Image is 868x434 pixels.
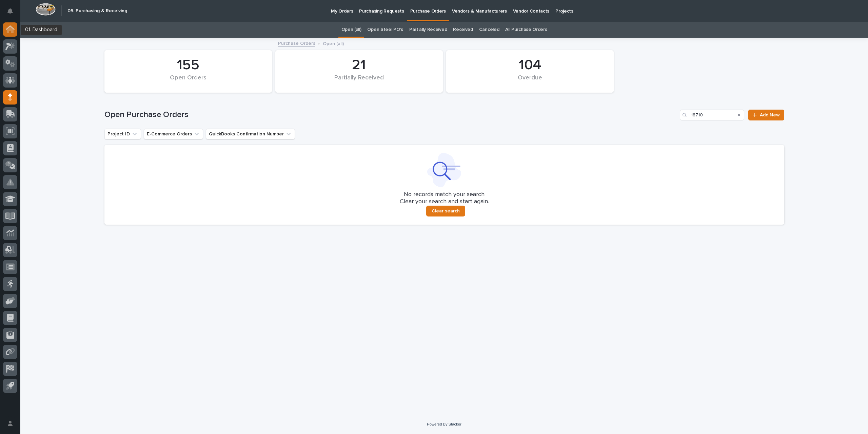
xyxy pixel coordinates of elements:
span: Add New [760,113,780,117]
div: Overdue [458,74,602,89]
a: Purchase Orders [278,39,315,47]
button: E-Commerce Orders [144,129,203,139]
a: Partially Received [409,22,447,38]
button: QuickBooks Confirmation Number [206,129,295,139]
a: Open Steel PO's [367,22,403,38]
p: Open (all) [323,39,344,47]
button: Clear search [426,206,465,216]
span: Clear search [432,208,460,214]
a: All Purchase Orders [505,22,547,38]
img: Workspace Logo [36,3,56,16]
button: Project ID [104,129,141,139]
a: Received [453,22,473,38]
a: Powered By Stacker [427,422,461,426]
div: 155 [116,57,260,74]
div: 104 [458,57,602,74]
div: 21 [287,57,431,74]
button: Notifications [3,4,17,18]
p: Clear your search and start again. [400,198,489,206]
a: Canceled [479,22,499,38]
p: No records match your search [113,191,776,199]
h2: 05. Purchasing & Receiving [67,8,127,14]
div: Open Orders [116,74,260,89]
a: Open (all) [341,22,361,38]
h1: Open Purchase Orders [104,110,677,120]
a: Add New [748,110,784,120]
input: Search [680,110,744,120]
div: Notifications [8,8,17,19]
div: Partially Received [287,74,431,89]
